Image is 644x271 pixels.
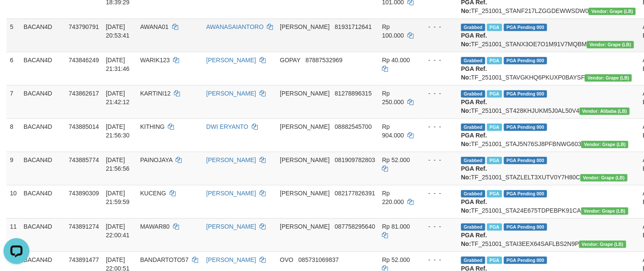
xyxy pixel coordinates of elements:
[458,185,639,218] td: TF_251001_STA24E675TDPEBPK91CA
[421,22,454,31] div: - - -
[20,52,65,85] td: BACAN4D
[458,118,639,152] td: TF_251001_STAJ5N76SJ8PFBNWG603
[280,23,330,30] span: [PERSON_NAME]
[20,85,65,118] td: BACAN4D
[20,19,65,52] td: BACAN4D
[461,257,485,264] span: Grabbed
[382,57,410,64] span: Rp 40.000
[504,190,547,198] span: PGA Pending
[487,124,502,131] span: Marked by bovbc4
[6,85,20,118] td: 7
[206,90,256,97] a: [PERSON_NAME]
[382,156,410,163] span: Rp 52.000
[106,123,130,139] span: [DATE] 21:56:30
[382,223,410,230] span: Rp 81.000
[382,23,404,39] span: Rp 100.000
[206,256,256,263] a: [PERSON_NAME]
[106,90,130,105] span: [DATE] 21:42:12
[461,223,485,231] span: Grabbed
[6,218,20,252] td: 11
[106,190,130,205] span: [DATE] 21:59:59
[69,123,99,130] span: 743885014
[461,90,485,98] span: Grabbed
[140,23,169,30] span: AWANA01
[106,156,130,172] span: [DATE] 21:56:56
[580,108,630,115] span: Vendor URL: https://dashboard.q2checkout.com/secure
[382,256,410,263] span: Rp 52.000
[69,190,99,197] span: 743890309
[461,232,487,247] b: PGA Ref. No:
[461,57,485,64] span: Grabbed
[487,24,502,31] span: Marked by bovbc4
[458,218,639,252] td: TF_251001_STAI3EEX64SAFLBS2N9P
[106,23,130,39] span: [DATE] 20:53:41
[335,156,375,163] span: Copy 081909782803 to clipboard
[487,223,502,231] span: Marked by bovbc4
[206,156,256,163] a: [PERSON_NAME]
[280,123,330,130] span: [PERSON_NAME]
[581,207,628,215] span: Vendor URL: https://dashboard.q2checkout.com/secure
[6,19,20,52] td: 5
[461,198,487,214] b: PGA Ref. No:
[298,256,339,263] span: Copy 085731069837 to clipboard
[69,223,99,230] span: 743891274
[487,157,502,164] span: Marked by bovbc4
[6,52,20,85] td: 6
[421,56,454,64] div: - - -
[461,190,485,198] span: Grabbed
[421,156,454,164] div: - - -
[421,189,454,198] div: - - -
[421,255,454,264] div: - - -
[461,99,487,114] b: PGA Ref. No:
[458,19,639,52] td: TF_251001_STANX3OE7O1M91V7MQBM
[587,41,634,48] span: Vendor URL: https://dashboard.q2checkout.com/secure
[579,241,626,248] span: Vendor URL: https://dashboard.q2checkout.com/secure
[461,24,485,31] span: Grabbed
[461,157,485,164] span: Grabbed
[69,156,99,163] span: 743885774
[382,90,404,105] span: Rp 250.000
[69,256,99,263] span: 743891477
[504,24,547,31] span: PGA Pending
[382,190,404,205] span: Rp 220.000
[140,223,170,230] span: MAWAR80
[487,190,502,198] span: Marked by bovbc4
[504,90,547,98] span: PGA Pending
[140,256,189,263] span: BANDARTOTO57
[206,190,256,197] a: [PERSON_NAME]
[20,185,65,218] td: BACAN4D
[461,132,487,147] b: PGA Ref. No:
[69,23,99,30] span: 743790791
[504,57,547,64] span: PGA Pending
[206,123,248,130] a: DWI ERYANTO
[335,23,372,30] span: Copy 81931712641 to clipboard
[140,190,166,197] span: KUCENG
[20,118,65,152] td: BACAN4D
[6,118,20,152] td: 8
[140,156,173,163] span: PAINOJAYA
[458,52,639,85] td: TF_251001_STAVGKHQ6PKUXP0BAYSF
[280,156,330,163] span: [PERSON_NAME]
[458,85,639,118] td: TF_251001_ST428KHJUKM5J0AL50V4
[335,123,372,130] span: Copy 08882545700 to clipboard
[20,218,65,252] td: BACAN4D
[280,90,330,97] span: [PERSON_NAME]
[6,152,20,185] td: 9
[421,222,454,231] div: - - -
[280,223,330,230] span: [PERSON_NAME]
[335,190,375,197] span: Copy 082177826391 to clipboard
[140,90,171,97] span: KARTINI12
[585,74,632,82] span: Vendor URL: https://dashboard.q2checkout.com/secure
[106,223,130,239] span: [DATE] 22:00:41
[3,3,29,29] button: Open LiveChat chat widget
[206,23,264,30] a: AWANASAIANTORO
[140,57,170,64] span: WARIK123
[589,8,636,15] span: Vendor URL: https://dashboard.q2checkout.com/secure
[69,57,99,64] span: 743846249
[305,57,343,64] span: Copy 87887532969 to clipboard
[504,223,547,231] span: PGA Pending
[206,223,256,230] a: [PERSON_NAME]
[335,223,375,230] span: Copy 087758295640 to clipboard
[280,190,330,197] span: [PERSON_NAME]
[20,152,65,185] td: BACAN4D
